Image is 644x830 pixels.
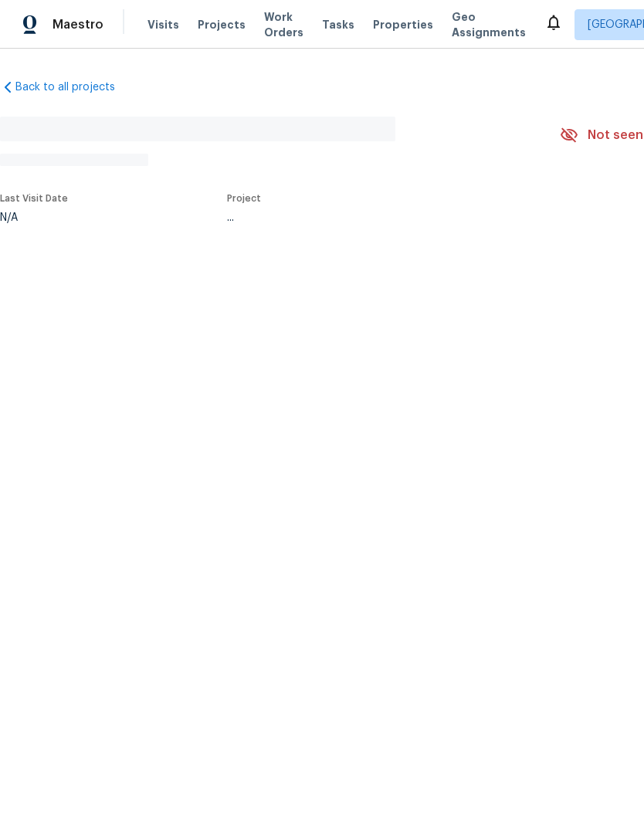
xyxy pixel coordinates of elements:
[53,17,103,32] span: Maestro
[227,212,524,223] div: ...
[264,9,303,40] span: Work Orders
[227,194,261,203] span: Project
[322,19,354,30] span: Tasks
[198,17,246,32] span: Projects
[373,17,433,32] span: Properties
[147,17,179,32] span: Visits
[452,9,526,40] span: Geo Assignments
